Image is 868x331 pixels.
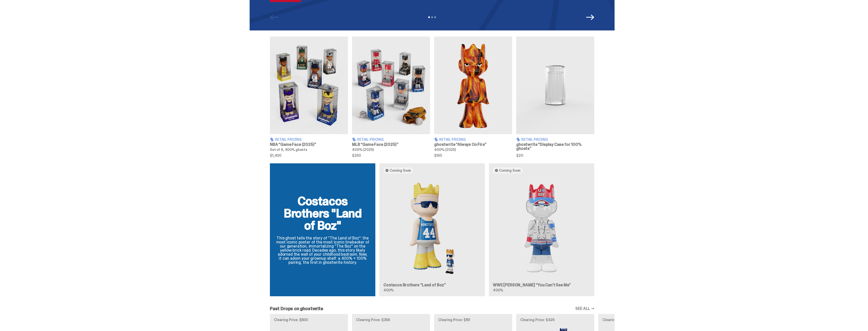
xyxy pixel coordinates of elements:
[434,154,512,157] span: $150
[352,37,430,134] img: Game Face (2025)
[434,147,456,152] span: 400% (2025)
[434,143,512,147] h3: ghostwrite “Always On Fire”
[434,37,512,157] a: Always On Fire Retail Pricing
[516,37,594,134] img: Display Case for 100% ghosts
[434,16,436,18] button: View slide 3
[499,168,521,172] span: Coming Soon
[586,13,594,21] button: Next
[352,154,430,157] span: $250
[270,143,348,147] h3: NBA “Game Face (2025)”
[516,37,594,157] a: Display Case for 100% ghosts Retail Pricing
[276,195,369,232] h2: Costacos Brothers "Land of Boz"
[276,236,369,265] p: This ghost tells the story of “The Land of Boz”: the most iconic poster of the most iconic lineba...
[356,318,426,322] p: Clearing Price: $356
[270,147,307,152] span: Set of 6, 400% ghosts
[270,37,348,157] a: Game Face (2025) Retail Pricing
[575,307,594,311] a: SEE ALL →
[439,138,466,141] span: Retail Pricing
[390,168,411,172] span: Coming Soon
[516,143,594,151] h3: ghostwrite “Display Case for 100% ghosts”
[493,288,503,292] span: 400%
[352,37,430,157] a: Game Face (2025) Retail Pricing
[383,178,481,279] img: Land of Boz
[493,283,590,287] h3: WWE [PERSON_NAME] “You Can't See Me”
[428,16,430,18] button: View slide 1
[357,138,384,141] span: Retail Pricing
[274,318,344,322] p: Clearing Price: $500
[383,288,393,292] span: 400%
[516,154,594,157] span: $20
[493,178,590,279] img: You Can't See Me
[275,138,302,141] span: Retail Pricing
[434,37,512,134] img: Always On Fire
[438,318,508,322] p: Clearing Price: $151
[352,147,374,152] span: 400% (2025)
[520,318,590,322] p: Clearing Price: $425
[270,37,348,134] img: Game Face (2025)
[352,143,430,147] h3: MLB “Game Face (2025)”
[521,138,548,141] span: Retail Pricing
[270,306,323,311] h2: Past Drops on ghostwrite
[270,154,348,157] span: $1,400
[602,318,672,322] p: Clearing Price: $150
[431,16,433,18] button: View slide 2
[383,283,481,287] h3: Costacos Brothers “Land of Boz”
